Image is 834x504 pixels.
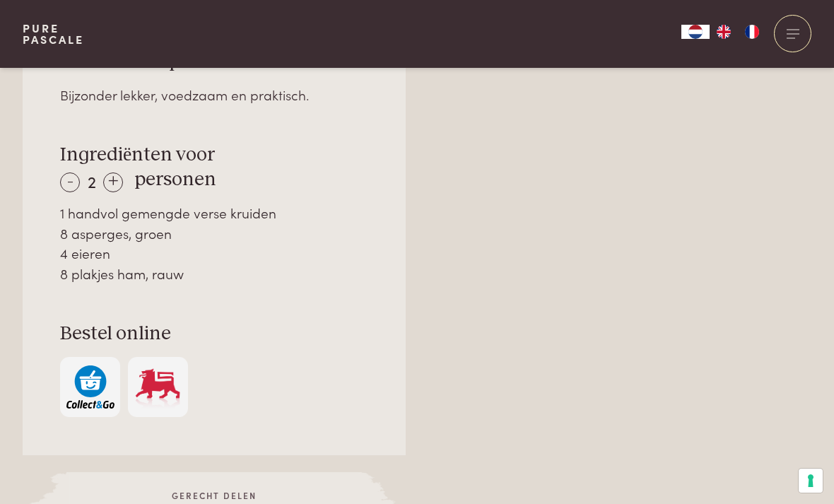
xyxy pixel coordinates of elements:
[60,172,80,192] div: -
[681,25,710,39] div: Language
[60,223,368,244] div: 8 asperges, groen
[799,469,823,493] button: Uw voorkeuren voor toestemming voor trackingtechnologieën
[23,23,84,45] a: PurePascale
[60,203,368,223] div: 1 handvol gemengde verse kruiden
[60,322,368,346] h3: Bestel online
[60,264,368,284] div: 8 plakjes ham, rauw
[681,25,710,39] a: NL
[134,365,182,409] img: Delhaize
[738,25,766,39] a: FR
[134,170,216,189] span: personen
[710,25,766,39] ul: Language list
[60,145,215,165] span: Ingrediënten voor
[66,365,114,409] img: c308188babc36a3a401bcb5cb7e020f4d5ab42f7cacd8327e500463a43eeb86c.svg
[710,25,738,39] a: EN
[681,25,766,39] aside: Language selected: Nederlands
[88,169,96,192] span: 2
[103,172,123,192] div: +
[60,85,368,105] div: Bijzonder lekker, voedzaam en praktisch.
[66,489,362,502] span: Gerecht delen
[60,243,368,264] div: 4 eieren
